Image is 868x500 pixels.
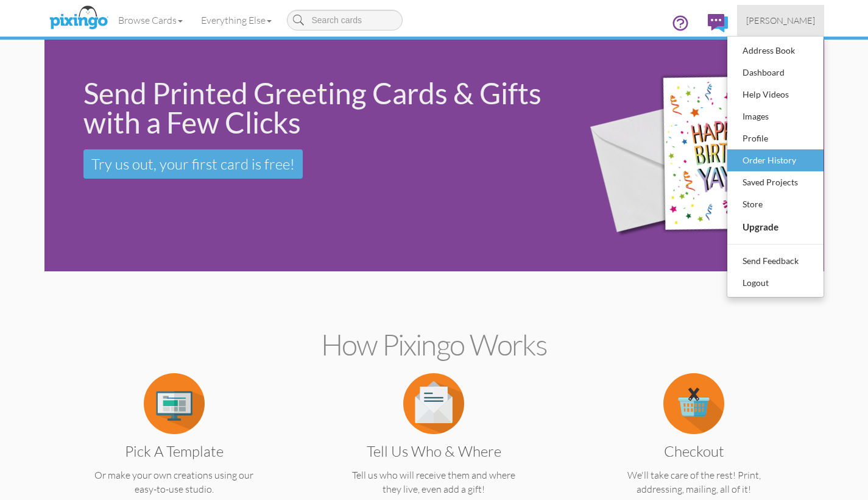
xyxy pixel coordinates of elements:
[739,151,811,170] div: Order History
[74,443,273,459] h3: Pick a Template
[65,468,283,496] p: Or make your own creations using our easy-to-use studio.
[46,3,111,34] img: pixingo logo
[739,107,811,126] div: Images
[192,5,281,35] a: Everything Else
[739,195,811,213] div: Store
[91,155,295,173] span: Try us out, your first card is free!
[109,5,192,35] a: Browse Cards
[739,217,811,237] div: Upgrade
[585,396,803,496] a: Checkout We'll take care of the rest! Print, addressing, mailing, all of it!
[708,14,728,32] img: comments.svg
[727,62,824,84] a: Dashboard
[595,443,794,459] h3: Checkout
[739,129,811,148] div: Profile
[737,5,824,36] a: [PERSON_NAME]
[739,85,811,104] div: Help Videos
[83,79,554,137] div: Send Printed Greeting Cards & Gifts with a Few Clicks
[83,149,303,179] a: Try us out, your first card is free!
[65,396,283,496] a: Pick a Template Or make your own creations using our easy-to-use studio.
[663,373,724,434] img: item.alt
[727,149,824,171] a: Order History
[334,443,534,459] h3: Tell us Who & Where
[325,396,543,496] a: Tell us Who & Where Tell us who will receive them and where they live, even add a gift!
[325,468,543,496] p: Tell us who will receive them and where they live, even add a gift!
[727,193,824,215] a: Store
[727,84,824,105] a: Help Videos
[727,40,824,62] a: Address Book
[727,127,824,149] a: Profile
[739,41,811,60] div: Address Book
[739,252,811,270] div: Send Feedback
[727,215,824,238] a: Upgrade
[727,250,824,272] a: Send Feedback
[739,173,811,191] div: Saved Projects
[144,373,205,434] img: item.alt
[727,171,824,193] a: Saved Projects
[746,15,815,26] span: [PERSON_NAME]
[287,10,403,30] input: Search cards
[739,274,811,292] div: Logout
[739,63,811,82] div: Dashboard
[403,373,464,434] img: item.alt
[727,105,824,127] a: Images
[571,43,820,269] img: 942c5090-71ba-4bfc-9a92-ca782dcda692.png
[727,272,824,294] a: Logout
[66,329,803,361] h2: How Pixingo works
[585,468,803,496] p: We'll take care of the rest! Print, addressing, mailing, all of it!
